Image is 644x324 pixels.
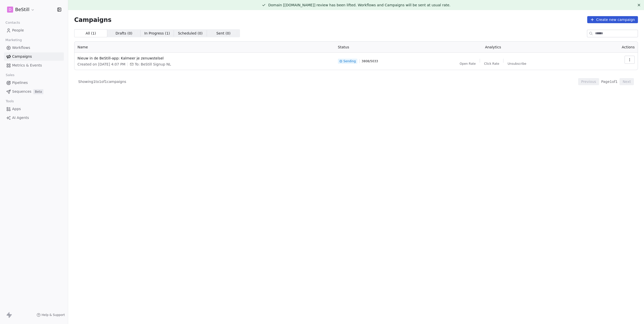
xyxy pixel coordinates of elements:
span: Unsubscribe [507,62,526,66]
span: D [9,7,12,12]
span: Workflows [12,45,30,50]
a: Help & Support [37,313,65,317]
span: Help & Support [42,313,65,317]
span: In Progress ( 1 ) [144,31,170,36]
span: Scheduled ( 0 ) [178,31,203,36]
span: 3808 / 5033 [362,59,378,63]
span: Created on [DATE] 4:07 PM [77,62,125,67]
span: Metrics & Events [12,63,42,68]
span: Apps [12,106,21,112]
span: Drafts ( 0 ) [116,31,132,36]
span: AI Agents [12,115,29,120]
span: Click Rate [484,62,499,66]
a: Campaigns [4,52,64,61]
span: Marketing [3,36,24,44]
button: Create new campaign [587,16,638,23]
a: SequencesBeta [4,87,64,96]
span: Domain [[DOMAIN_NAME]] review has been lifted. Workflows and Campaigns will be sent at usual rate. [268,3,450,7]
span: Pipelines [12,80,28,85]
span: Beta [33,89,43,94]
span: People [12,28,24,33]
span: Sent ( 0 ) [216,31,230,36]
a: AI Agents [4,114,64,122]
a: Workflows [4,44,64,52]
span: Showing 1 to 1 of 1 campaigns [78,79,126,84]
a: Pipelines [4,79,64,87]
a: Metrics & Events [4,61,64,70]
span: Sales [4,71,17,79]
span: Sending [343,59,356,63]
span: Campaigns [74,16,112,23]
span: Nieuw in de BeStill-app: Kalmeer je zenuwstelsel [77,56,332,61]
button: DBeStill [6,5,36,14]
th: Status [335,42,398,53]
button: Next [620,78,634,85]
th: Actions [588,42,638,53]
th: Name [74,42,335,53]
a: Apps [4,105,64,113]
th: Analytics [398,42,588,53]
span: Contacts [3,19,22,26]
span: Campaigns [12,54,32,59]
span: Page 1 of 1 [601,79,618,84]
span: To: BeStill Signup NL [135,62,171,67]
span: Sequences [12,89,31,94]
span: BeStill [15,6,30,13]
span: Tools [4,98,16,105]
button: Previous [578,78,599,85]
a: People [4,26,64,35]
span: Open Rate [460,62,476,66]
